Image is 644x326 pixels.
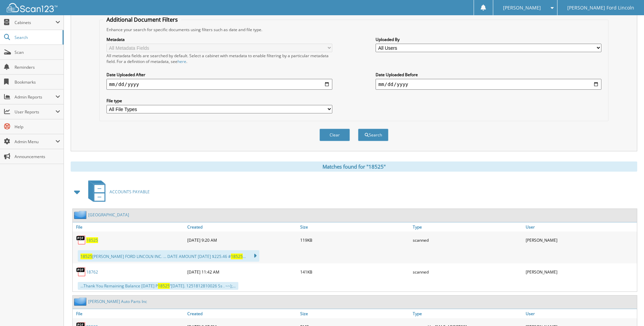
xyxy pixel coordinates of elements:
[76,235,86,245] img: PDF.png
[358,129,388,141] button: Search
[86,237,98,243] a: 18525
[411,265,524,279] div: scanned
[411,222,524,232] a: Type
[15,64,60,70] span: Reminders
[80,254,92,259] span: 18525
[71,161,637,172] div: Matches found for "18525"
[88,212,129,218] a: [GEOGRAPHIC_DATA]
[186,222,299,232] a: Created
[7,3,57,12] img: scan123-logo-white.svg
[76,267,86,277] img: PDF.png
[186,233,299,247] div: [DATE] 9:20 AM
[376,79,601,90] input: end
[376,37,601,42] label: Uploaded By
[299,265,411,279] div: 141KB
[106,98,332,104] label: File type
[567,6,634,10] span: [PERSON_NAME] Ford Lincoln
[106,53,332,64] div: All metadata fields are searched by default. Select a cabinet with metadata to enable filtering b...
[78,282,238,290] div: ...Thank You Remaining Balance [DATE] P “[DATE]. 1251812810026 Ss . ~~);...
[110,189,150,195] span: ACCOUNTS PAYABLE
[524,265,637,279] div: [PERSON_NAME]
[86,269,98,275] a: 18762
[524,222,637,232] a: User
[186,265,299,279] div: [DATE] 11:42 AM
[15,35,59,40] span: Search
[103,16,181,23] legend: Additional Document Filters
[299,309,411,318] a: Size
[524,309,637,318] a: User
[74,211,88,219] img: folder2.png
[73,309,186,318] a: File
[15,20,55,25] span: Cabinets
[106,37,332,42] label: Metadata
[15,109,55,115] span: User Reports
[503,6,541,10] span: [PERSON_NAME]
[15,124,60,130] span: Help
[73,222,186,232] a: File
[610,294,644,326] iframe: Chat Widget
[158,283,170,289] span: 18525
[106,79,332,90] input: start
[88,299,147,304] a: [PERSON_NAME] Auto Parts Inc
[411,233,524,247] div: scanned
[15,154,60,159] span: Announcements
[186,309,299,318] a: Created
[103,27,605,32] div: Enhance your search for specific documents using filters such as date and file type.
[84,178,150,205] a: ACCOUNTS PAYABLE
[376,72,601,78] label: Date Uploaded Before
[177,59,186,64] a: here
[524,233,637,247] div: [PERSON_NAME]
[411,309,524,318] a: Type
[106,72,332,78] label: Date Uploaded After
[231,254,243,259] span: 18525
[319,129,350,141] button: Clear
[15,79,60,85] span: Bookmarks
[299,222,411,232] a: Size
[74,297,88,306] img: folder2.png
[15,49,60,55] span: Scan
[78,250,259,262] div: [PERSON_NAME] FORD LINCOLN INC. ... DATE AMOUNT [DATE] $225.46 # ...
[299,233,411,247] div: 119KB
[15,94,55,100] span: Admin Reports
[15,139,55,145] span: Admin Menu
